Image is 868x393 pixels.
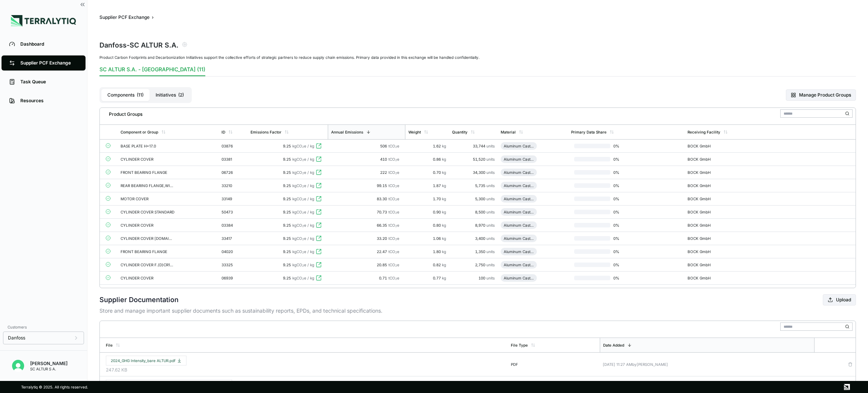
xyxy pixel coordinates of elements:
span: 20.85 [377,263,388,267]
span: kgCO e / kg [292,196,314,201]
div: Product Carbon Footprints and Decarbonization Initiatives support the collective efforts of strat... [99,55,856,60]
span: 33.20 [377,236,388,241]
img: Logo [11,15,76,26]
span: 0 % [610,157,634,161]
div: BOCK GmbH [688,263,724,267]
span: 22.47 [377,249,388,254]
span: 9.25 [283,170,291,175]
div: REAR BEARING FLANGE,WITH [PERSON_NAME] [121,183,175,188]
sub: 2 [395,198,397,201]
div: BOCK GmbH [688,196,724,201]
span: 5,300 [475,196,486,201]
div: 33210 [222,183,245,188]
div: BOCK GmbH [688,236,724,241]
span: kgCO e / kg [292,183,314,188]
div: Material [501,130,516,134]
span: units [486,236,495,241]
sub: 2 [395,211,397,215]
div: Product Groups [103,108,142,117]
td: PDF [508,353,600,376]
sub: 2 [302,185,304,188]
span: 9.25 [283,249,291,254]
span: 8,970 [475,223,486,227]
span: 0.86 [433,157,442,161]
div: BOCK GmbH [688,170,724,175]
div: MOTOR COVER [121,196,175,201]
div: BOCK GmbH [688,157,724,161]
span: ( 2 ) [178,92,184,98]
span: kgCO e / kg [292,276,314,280]
sub: 2 [302,158,304,162]
div: BOCK GmbH [688,276,724,280]
div: Aluminum Casting (Machined) [504,196,534,201]
span: 0.82 [433,263,442,267]
span: 1.70 [433,196,442,201]
div: Aluminum Casting (Machined) [504,210,534,214]
button: Supplier PCF Exchange [99,14,150,20]
span: 9.25 [283,144,291,148]
sub: 2 [395,158,397,162]
div: 03384 [222,223,245,227]
span: 0 % [610,183,634,188]
div: 06939 [222,276,245,280]
span: 34,300 [473,170,486,175]
div: BOCK GmbH [688,223,724,227]
span: units [486,210,495,214]
sub: 2 [302,251,304,254]
sub: 2 [302,277,304,281]
span: tCO e [388,236,399,241]
span: units [486,223,495,227]
span: tCO e [388,210,399,214]
span: › [152,14,154,20]
span: 70.73 [377,210,388,214]
span: kg [442,223,446,227]
h2: Supplier Documentation [99,295,179,305]
sub: 2 [395,185,397,188]
div: 33417 [222,236,245,241]
span: tCO e [388,249,399,254]
span: 66.35 [377,223,388,227]
div: Aluminum Casting (Machined) [504,183,534,188]
span: kgCO e / kg [292,223,314,227]
div: BASE PLATE H=17.0 [121,144,175,148]
span: Danfoss [8,335,25,341]
button: Components(11) [101,89,150,101]
span: 51,520 [473,157,486,161]
span: 1.06 [433,236,442,241]
span: kg [442,144,446,148]
div: [PERSON_NAME] [30,361,67,367]
div: BOCK GmbH [688,144,724,148]
span: 99.15 [377,183,388,188]
span: 33,744 [473,144,486,148]
div: Date Added [603,343,624,347]
button: Manage Product Groups [786,89,856,101]
span: kgCO e / kg [292,210,314,214]
span: 9.25 [283,196,291,201]
span: 0.70 [433,170,442,175]
span: 9.25 [283,210,291,214]
span: 1,350 [475,249,486,254]
div: BOCK GmbH [688,249,724,254]
div: 03876 [222,144,245,148]
div: Aluminum Casting (Machined) [504,276,534,280]
span: 0.71 [379,276,388,280]
span: kg [442,276,446,280]
div: Aluminum Casting (Machined) [504,170,534,175]
span: 0 % [610,263,634,267]
span: tCO e [388,170,399,175]
span: tCO e [388,196,399,201]
span: 0 % [610,144,634,148]
div: Danfoss - SC ALTUR S.A. [99,39,179,50]
sub: 2 [395,145,397,149]
button: Upload [823,294,856,305]
span: units [486,196,495,201]
span: 0 % [610,210,634,214]
div: CYLINDER COVER [121,276,175,280]
span: tCO e [388,223,399,227]
span: tCO e [388,183,399,188]
span: units [486,249,495,254]
span: 0.77 [433,276,442,280]
div: 06726 [222,170,245,175]
div: Task Queue [20,79,78,85]
span: 8,500 [475,210,486,214]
